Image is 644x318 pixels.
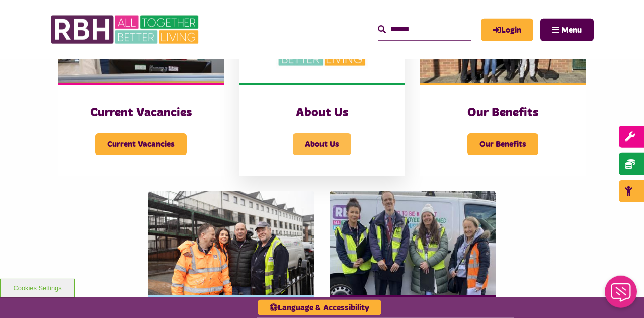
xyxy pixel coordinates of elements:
[599,273,644,318] iframe: Netcall Web Assistant for live chat
[259,105,385,121] h3: About Us
[540,19,594,41] button: Navigation
[440,105,566,121] h3: Our Benefits
[481,19,533,41] a: MyRBH
[293,133,351,155] span: About Us
[378,19,471,40] input: Search
[78,105,204,121] h3: Current Vacancies
[50,10,201,49] img: RBH
[330,191,496,294] img: 391760240 1590016381793435 2179504426197536539 N
[148,191,314,294] img: SAZMEDIA RBH 21FEB24 46
[258,300,381,315] button: Language & Accessibility
[95,133,187,155] span: Current Vacancies
[561,26,582,34] span: Menu
[467,133,538,155] span: Our Benefits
